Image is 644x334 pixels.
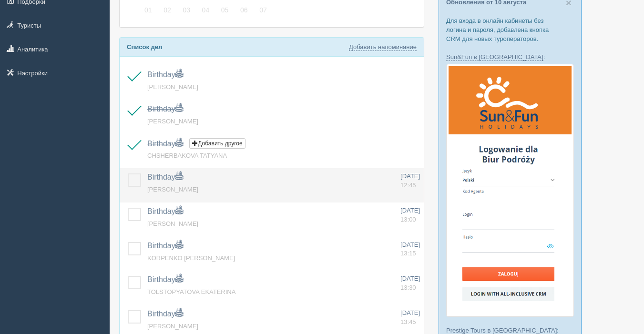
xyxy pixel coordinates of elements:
span: [DATE] [400,309,420,316]
a: [PERSON_NAME] [147,323,198,330]
a: [PERSON_NAME] [147,186,198,193]
span: 13:00 [400,216,416,223]
span: 05 [219,4,231,16]
a: Birthday [147,71,183,79]
span: 01 [142,4,154,16]
img: sun-fun-%D0%BB%D0%BE%D0%B3%D1%96%D0%BD-%D1%87%D0%B5%D1%80%D0%B5%D0%B7-%D1%81%D1%80%D0%BC-%D0%B4%D... [446,64,574,317]
a: [PERSON_NAME] [147,83,198,91]
a: 06 [235,5,253,20]
a: Birthday [147,140,183,148]
span: 13:45 [400,318,416,325]
p: : [446,52,574,61]
a: KORPENKO [PERSON_NAME] [147,254,235,262]
a: [DATE] 13:45 [400,309,420,326]
a: [PERSON_NAME] [147,220,198,227]
span: 13:30 [400,284,416,291]
span: [DATE] [400,275,420,282]
b: Список дел [127,43,162,51]
span: 03 [180,4,193,16]
a: 05 [216,5,234,20]
a: Добавить напоминание [349,43,417,51]
span: 12:45 [400,182,416,189]
a: 02 [158,5,176,20]
span: [DATE] [400,172,420,180]
a: [DATE] 13:30 [400,274,420,292]
a: Birthday [147,275,183,283]
span: [DATE] [400,241,420,248]
a: Sun&Fun в [GEOGRAPHIC_DATA] [446,53,543,61]
a: Birthday [147,310,183,318]
a: [DATE] 12:45 [400,172,420,190]
span: 06 [238,4,250,16]
a: [DATE] 13:15 [400,241,420,258]
span: 02 [161,4,174,16]
a: 07 [254,5,270,20]
a: 03 [177,5,195,20]
a: TOLSTOPYATOVA EKATERINA [147,288,235,295]
a: [DATE] 13:00 [400,206,420,224]
span: 07 [257,4,269,16]
span: 13:15 [400,250,416,257]
a: Birthday [147,105,183,113]
p: Для входа в онлайн кабинеты без логина и пароля, добавлена кнопка CRM для новых туроператоров. [446,16,574,43]
a: CHSHERBAKOVA TATYANA [147,152,227,159]
button: Добавить другое [189,138,245,149]
span: 04 [200,4,212,16]
a: [PERSON_NAME] [147,118,198,125]
a: Birthday [147,173,183,181]
a: 01 [139,5,157,20]
a: Birthday [147,242,183,250]
span: [DATE] [400,207,420,214]
a: Birthday [147,207,183,215]
a: 04 [197,5,215,20]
